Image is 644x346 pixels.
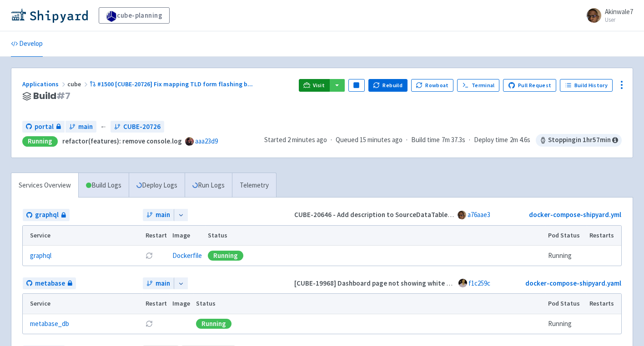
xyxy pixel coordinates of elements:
[170,294,193,314] th: Image
[294,210,485,219] strong: CUBE-20646 - Add description to SourceDataTable type. (#363)
[294,279,500,287] strong: [CUBE-19968] Dashboard page not showing white background (#83)
[193,294,545,314] th: Status
[205,226,545,246] th: Status
[348,79,365,92] button: Pause
[196,319,231,329] div: Running
[411,79,454,92] button: Rowboat
[11,31,43,57] a: Develop
[23,209,70,221] a: graphql
[545,314,587,334] td: Running
[23,294,142,314] th: Service
[35,278,65,289] span: metabase
[35,122,54,132] span: portal
[313,82,325,89] span: Visit
[468,210,490,219] a: a76aae3
[35,210,59,220] span: graphql
[23,277,76,290] a: metabase
[232,173,276,198] a: Telemetry
[545,226,587,246] th: Pod Status
[529,210,621,219] a: docker-compose-shipyard.yml
[90,80,254,88] a: #1500 [CUBE-20726] Fix mapping TLD form flashing b...
[62,137,182,145] strong: refactor(features): remove console.log
[545,294,587,314] th: Pod Status
[22,80,67,88] a: Applications
[587,294,621,314] th: Restarts
[299,79,330,92] a: Visit
[605,7,633,16] span: Akinwale7
[67,80,90,88] span: cube
[129,173,185,198] a: Deploy Logs
[23,226,142,246] th: Service
[360,135,402,144] time: 15 minutes ago
[111,121,164,133] a: CUBE-20726
[560,79,613,92] a: Build History
[264,134,622,147] div: · · ·
[30,319,69,329] a: metabase_db
[143,277,174,290] a: main
[11,173,78,198] a: Services Overview
[170,226,205,246] th: Image
[264,135,327,144] span: Started
[123,122,161,132] span: CUBE-20726
[468,279,490,287] a: f1c259c
[545,246,587,266] td: Running
[142,294,170,314] th: Restart
[457,79,499,92] a: Terminal
[474,135,508,145] span: Deploy time
[97,80,253,88] span: #1500 [CUBE-20726] Fix mapping TLD form flashing b ...
[100,122,107,132] span: ←
[30,251,51,261] a: graphql
[78,122,93,132] span: main
[11,8,88,23] img: Shipyard logo
[368,79,408,92] button: Rebuild
[411,135,440,145] span: Build time
[525,279,621,287] a: docker-compose-shipyard.yaml
[185,173,232,198] a: Run Logs
[146,320,153,327] button: Restart pod
[287,135,327,144] time: 2 minutes ago
[156,278,170,289] span: main
[22,121,65,133] a: portal
[65,121,96,133] a: main
[208,251,243,261] div: Running
[143,209,174,221] a: main
[56,89,70,102] span: # 7
[33,91,70,101] span: Build
[156,210,170,220] span: main
[172,251,202,260] a: Dockerfile
[79,173,129,198] a: Build Logs
[605,17,633,23] small: User
[510,135,530,145] span: 2m 4.6s
[99,7,170,24] a: cube-planning
[22,136,58,147] div: Running
[336,135,402,144] span: Queued
[503,79,556,92] a: Pull Request
[587,226,621,246] th: Restarts
[142,226,170,246] th: Restart
[442,135,465,145] span: 7m 37.3s
[581,8,633,23] a: Akinwale7 User
[146,252,153,259] button: Restart pod
[195,137,218,145] a: aaa23d9
[536,134,622,147] span: Stopping in 1 hr 57 min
